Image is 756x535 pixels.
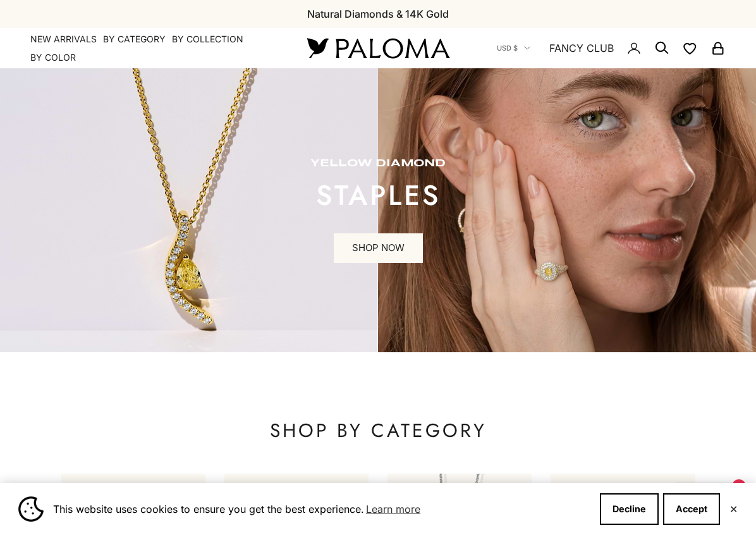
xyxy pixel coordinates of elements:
[729,505,738,513] button: Close
[310,183,446,208] p: STAPLES
[497,42,518,54] span: USD $
[30,33,277,64] nav: Primary navigation
[497,42,530,54] button: USD $
[497,28,726,68] nav: Secondary navigation
[61,418,695,443] p: SHOP BY CATEGORY
[53,500,590,519] span: This website uses cookies to ensure you get the best experience.
[30,33,97,46] a: NEW ARRIVALS
[549,40,614,56] a: FANCY CLUB
[600,493,659,525] button: Decline
[103,33,166,46] summary: By Category
[30,51,76,64] summary: By Color
[364,500,422,519] a: Learn more
[307,6,449,22] p: Natural Diamonds & 14K Gold
[18,496,44,522] img: Cookie banner
[663,493,720,525] button: Accept
[334,233,423,264] a: SHOP NOW
[310,157,446,170] p: yellow diamond
[172,33,243,46] summary: By Collection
